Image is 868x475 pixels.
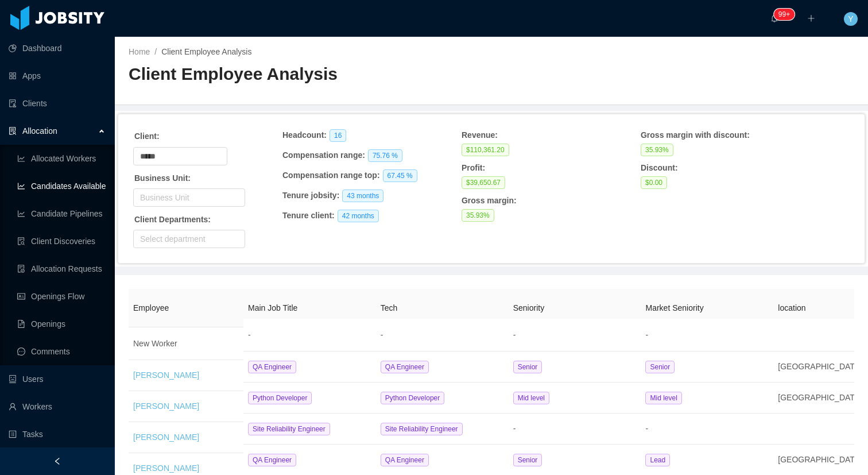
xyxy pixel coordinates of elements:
[381,361,429,373] span: QA Engineer
[133,339,177,348] span: New Worker
[770,14,778,22] i: icon: bell
[248,423,330,435] span: Site Reliability Engineer
[282,191,339,200] strong: Tenure jobsity :
[381,303,398,312] span: Tech
[9,92,106,115] a: icon: auditClients
[342,190,383,202] span: 43 months
[513,361,542,373] span: Senior
[9,37,106,60] a: icon: pie-chartDashboard
[645,392,681,404] span: Mid level
[248,361,296,373] span: QA Engineer
[462,176,505,189] span: $39,650.67
[641,144,673,156] span: 35.93 %
[282,171,380,180] strong: Compensation range top :
[381,330,383,339] span: -
[778,455,862,464] span: [GEOGRAPHIC_DATA]
[133,401,199,411] a: [PERSON_NAME]
[282,130,327,140] strong: Headcount :
[778,303,805,312] span: location
[133,370,199,380] a: [PERSON_NAME]
[17,257,106,280] a: icon: file-doneAllocation Requests
[645,330,648,339] span: -
[645,303,703,312] span: Market Seniority
[133,303,169,312] span: Employee
[248,392,312,404] span: Python Developer
[774,9,795,20] sup: 455
[383,169,417,182] span: 67.45 %
[248,454,296,466] span: QA Engineer
[462,144,509,156] span: $110,361.20
[9,127,17,135] i: icon: solution
[645,361,675,373] span: Senior
[9,423,106,446] a: icon: profileTasks
[645,454,670,466] span: Lead
[462,163,485,172] strong: Profit :
[462,209,494,222] span: 35.93 %
[129,47,150,56] a: Home
[462,196,517,205] strong: Gross margin :
[17,285,106,308] a: icon: idcardOpenings Flow
[778,393,862,402] span: [GEOGRAPHIC_DATA]
[645,424,648,433] span: -
[641,176,667,189] span: $0.00
[154,47,157,56] span: /
[513,392,549,404] span: Mid level
[17,230,106,253] a: icon: file-searchClient Discoveries
[129,63,491,86] h2: Client Employee Analysis
[17,312,106,335] a: icon: file-textOpenings
[368,149,402,162] span: 75.76 %
[282,211,335,220] strong: Tenure client :
[848,12,853,26] span: Y
[9,395,106,418] a: icon: userWorkers
[330,129,346,142] span: 16
[134,132,160,141] strong: Client:
[9,64,106,87] a: icon: appstoreApps
[133,464,199,473] a: [PERSON_NAME]
[513,424,516,433] span: -
[641,130,750,140] strong: Gross margin with discount :
[381,423,463,435] span: Site Reliability Engineer
[140,233,233,245] div: Select department
[134,215,211,224] strong: Client Departments:
[17,175,106,198] a: icon: line-chartCandidates Available
[338,210,379,222] span: 42 months
[161,47,251,56] a: Client Employee Analysis
[134,173,191,183] strong: Business Unit:
[17,202,106,225] a: icon: line-chartCandidate Pipelines
[248,330,251,339] span: -
[641,163,678,172] strong: Discount :
[513,303,544,312] span: Seniority
[462,130,498,140] strong: Revenue :
[22,126,57,136] span: Allocation
[9,368,106,391] a: icon: robotUsers
[140,192,233,203] div: Business Unit
[513,454,542,466] span: Senior
[381,454,429,466] span: QA Engineer
[248,303,297,312] span: Main Job Title
[778,362,862,371] span: [GEOGRAPHIC_DATA]
[282,150,365,160] strong: Compensation range :
[513,330,516,339] span: -
[17,340,106,363] a: icon: messageComments
[133,432,199,442] a: [PERSON_NAME]
[17,147,106,170] a: icon: line-chartAllocated Workers
[807,14,815,22] i: icon: plus
[381,392,444,404] span: Python Developer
